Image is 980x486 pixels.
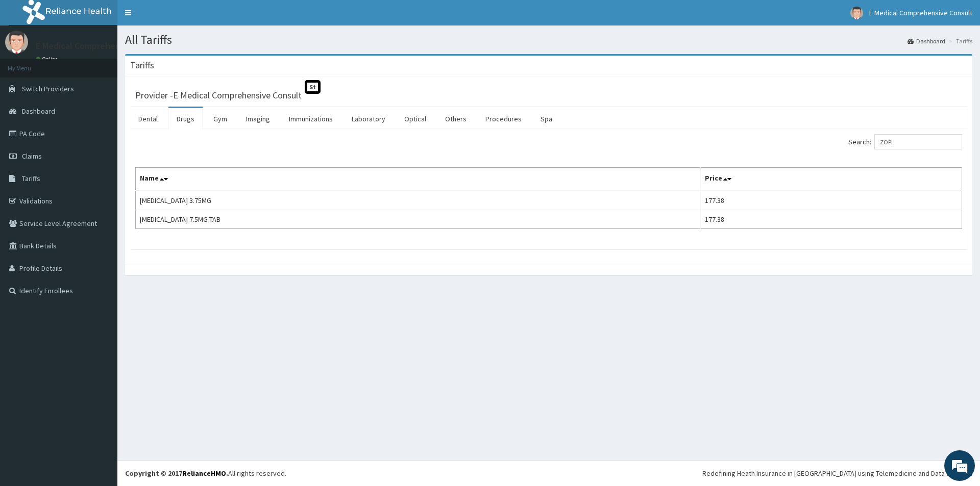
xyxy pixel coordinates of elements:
span: Tariffs [22,174,40,183]
img: User Image [850,7,863,19]
label: Search: [848,134,962,149]
td: [MEDICAL_DATA] 3.75MG [136,191,701,210]
input: Search: [874,134,962,149]
h3: Tariffs [130,61,154,70]
a: RelianceHMO [182,469,226,478]
a: Procedures [477,108,530,130]
a: Imaging [238,108,278,130]
img: User Image [5,31,28,54]
th: Price [700,168,962,191]
a: Dental [130,108,166,130]
a: Spa [532,108,560,130]
h1: All Tariffs [125,33,972,46]
div: Redefining Heath Insurance in [GEOGRAPHIC_DATA] using Telemedicine and Data Science! [702,468,972,478]
p: E Medical Comprehensive Consult [36,41,169,50]
span: Claims [22,151,42,161]
span: Switch Providers [22,84,74,93]
td: 177.38 [700,191,962,210]
h3: Provider - E Medical Comprehensive Consult [135,91,302,100]
td: 177.38 [700,210,962,229]
td: [MEDICAL_DATA] 7.5MG TAB [136,210,701,229]
strong: Copyright © 2017 . [125,469,228,478]
span: E Medical Comprehensive Consult [869,8,972,17]
span: Dashboard [22,107,55,116]
a: Laboratory [344,108,394,130]
a: Optical [396,108,434,130]
span: St [305,80,321,94]
a: Immunizations [281,108,341,130]
a: Others [437,108,475,130]
th: Name [136,168,701,191]
a: Online [36,56,60,63]
a: Dashboard [908,37,945,45]
a: Drugs [168,108,203,130]
li: Tariffs [946,37,972,45]
footer: All rights reserved. [117,460,980,486]
a: Gym [205,108,235,130]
